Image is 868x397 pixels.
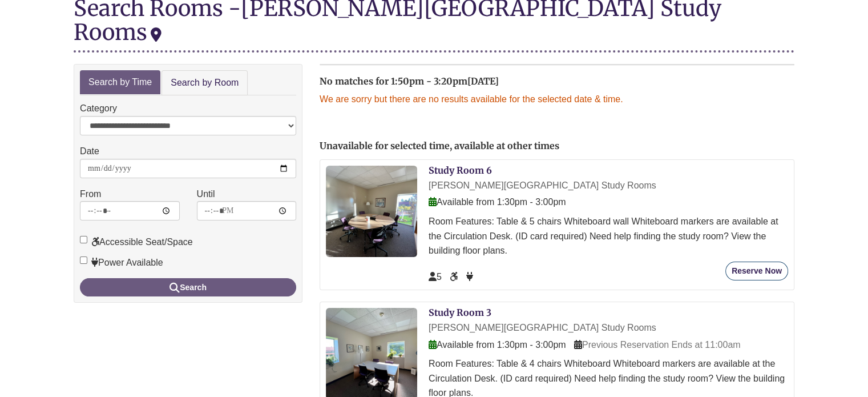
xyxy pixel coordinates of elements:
[80,70,160,95] a: Search by Time
[80,101,117,116] label: Category
[80,187,101,202] label: From
[429,272,442,282] span: The capacity of this space
[450,272,460,282] span: Accessible Seat/Space
[429,165,492,176] a: Study Room 6
[80,236,87,243] input: Accessible Seat/Space
[725,262,788,280] button: Reserve Now
[80,278,296,296] button: Search
[429,197,566,207] span: Available from 1:30pm - 3:00pm
[320,77,794,87] h2: No matches for 1:50pm - 3:20pm[DATE]
[429,307,491,318] a: Study Room 3
[429,320,788,335] div: [PERSON_NAME][GEOGRAPHIC_DATA] Study Rooms
[466,272,473,282] span: Power Available
[429,340,566,350] span: Available from 1:30pm - 3:00pm
[80,255,163,270] label: Power Available
[320,141,794,151] h2: Unavailable for selected time, available at other times
[80,256,87,264] input: Power Available
[326,166,417,257] img: Study Room 6
[320,92,794,107] p: We are sorry but there are no results available for the selected date & time.
[429,214,788,258] div: Room Features: Table & 5 chairs Whiteboard wall Whiteboard markers are available at the Circulati...
[80,144,99,159] label: Date
[162,70,248,96] a: Search by Room
[574,340,740,350] span: Previous Reservation Ends at 11:00am
[80,235,193,250] label: Accessible Seat/Space
[197,187,215,202] label: Until
[429,178,788,193] div: [PERSON_NAME][GEOGRAPHIC_DATA] Study Rooms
